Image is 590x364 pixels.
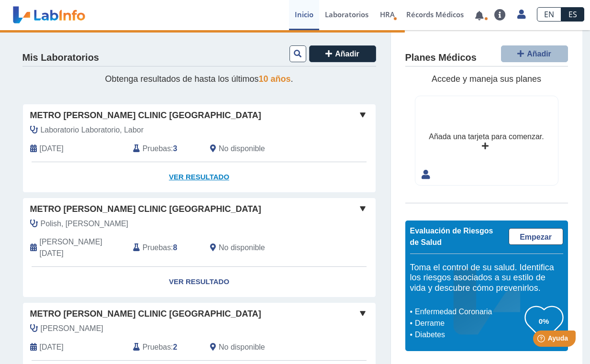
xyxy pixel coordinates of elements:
[41,218,129,230] span: Polish, Roger
[126,236,203,259] div: :
[41,124,144,136] span: Laboratorio Laboratorio, Labor
[412,329,525,341] li: Diabetes
[410,227,493,246] span: Evaluación de Riesgos de Salud
[429,131,544,143] div: Añada una tarjeta para comenzar.
[30,308,261,320] span: Metro [PERSON_NAME] Clinic [GEOGRAPHIC_DATA]
[520,233,552,241] span: Empezar
[22,52,99,64] h4: Mis Laboratorios
[505,327,579,353] iframe: Help widget launcher
[335,50,359,58] span: Añadir
[173,144,178,153] b: 3
[143,242,171,254] span: Pruebas
[30,203,261,216] span: Metro [PERSON_NAME] Clinic [GEOGRAPHIC_DATA]
[537,7,561,22] a: EN
[412,318,525,329] li: Derrame
[405,52,477,64] h4: Planes Médicos
[143,342,171,353] span: Pruebas
[219,143,265,154] span: No disponible
[501,45,568,62] button: Añadir
[259,74,291,84] span: 10 años
[410,263,563,294] h5: Toma el control de su salud. Identifica los riesgos asociados a su estilo de vida y descubre cómo...
[126,342,203,353] div: :
[126,143,203,154] div: :
[173,343,178,351] b: 2
[219,342,265,353] span: No disponible
[509,228,563,245] a: Empezar
[23,162,376,192] a: Ver Resultado
[40,143,64,154] span: 2025-08-27
[40,236,126,259] span: 2025-01-22
[527,50,551,58] span: Añadir
[380,10,395,19] span: HRA
[309,45,376,62] button: Añadir
[561,7,584,22] a: ES
[173,243,178,252] b: 8
[412,306,525,318] li: Enfermedad Coronaria
[432,74,541,84] span: Accede y maneja sus planes
[30,109,261,122] span: Metro [PERSON_NAME] Clinic [GEOGRAPHIC_DATA]
[23,267,376,297] a: Ver Resultado
[105,74,293,84] span: Obtenga resultados de hasta los últimos .
[525,315,563,327] h3: 0%
[41,323,103,334] span: Figueroa Navarro, Alejandro
[143,143,171,154] span: Pruebas
[219,242,265,254] span: No disponible
[40,342,64,353] span: 2024-11-19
